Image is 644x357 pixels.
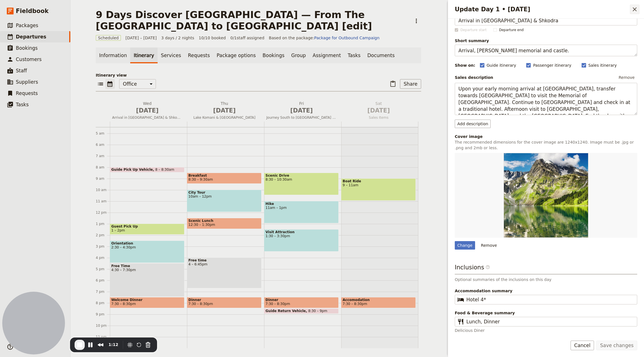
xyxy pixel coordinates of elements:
span: ​ [486,265,490,269]
a: Assignment [309,47,344,63]
div: 6 am [96,142,110,147]
span: Bookings [16,45,38,51]
input: Accommodation summary​ [466,296,634,303]
span: Guest Pick Up [111,224,183,228]
div: Dinner7:30 – 8:30pm [264,297,339,308]
span: 4:30 – 7:30pm [111,268,183,272]
span: Scenic Lunch [188,219,260,223]
button: Save changes [596,341,637,350]
div: 2 pm [96,233,110,237]
button: Thu [DATE]Lake Komani & [GEOGRAPHIC_DATA] [187,101,264,122]
div: 9 am [96,176,110,181]
span: Customers [16,57,42,62]
span: Orientation [111,241,183,245]
span: 7:30 – 8:30pm [111,302,136,306]
div: Guest Pick Up1 – 2pm [110,224,184,235]
span: City Tour [188,191,260,194]
div: 7 pm [96,289,110,294]
div: Guide Pick Up Vehicle8 – 8:30am [110,167,184,172]
p: Optional summaries of the inclusions on this day [455,277,637,282]
div: 9 pm [96,312,110,317]
div: Boat Ride9 – 11amAccomodation7:30 – 8:30pm [341,77,418,348]
div: Free time4 – 6:45pm [187,258,262,288]
span: Departure end [499,28,524,32]
button: Actions [412,16,421,26]
span: Suppliers [16,79,38,85]
input: Food & Beverage summary​ [466,318,634,325]
input: Day title [455,16,637,25]
button: Add description [455,120,491,128]
a: Bookings [259,47,288,63]
span: Breakfast [188,174,260,178]
span: Accommodation summary [455,288,637,294]
span: 0 / 1 staff assigned [230,35,264,41]
span: Visit Attraction [266,230,337,234]
a: Services [158,47,185,63]
div: Free Time4:30 – 7:30pm [110,263,184,297]
div: Scenic Drive8:30 – 10:30am [264,173,339,195]
span: 9 – 11am [343,183,414,187]
h2: Sat [343,101,414,115]
span: Free Time [111,264,183,268]
a: Package options [213,47,259,63]
div: 5 am [96,131,110,136]
span: ​ [457,318,464,325]
div: 3 pm [96,244,110,249]
span: Free time [188,258,260,262]
span: Sales itinerary [588,62,617,68]
span: ​ [486,265,490,272]
div: 11 pm [96,335,110,339]
div: 11 am [96,199,110,204]
p: Delicious Diner [455,328,637,333]
button: Sat [DATE]Sales Items [341,101,418,122]
div: City Tour10am – 12pm [187,190,262,212]
div: 12 pm [96,210,110,215]
span: 8 – 8:30am [155,168,174,172]
div: Dinner7:30 – 8:30pm [187,297,262,308]
button: List view [96,79,105,89]
div: Visit Attraction1:30 – 3:30pm [264,229,339,252]
h1: 9 Days Discover [GEOGRAPHIC_DATA] — From The [GEOGRAPHIC_DATA] to [GEOGRAPHIC_DATA] [edit] [96,9,408,32]
span: Food & Beverage summary [455,310,637,316]
button: Remove [616,73,637,82]
span: Based on the package: [269,35,380,41]
span: 12:30 – 1:30pm [188,223,215,227]
p: Itinerary view [96,72,421,78]
div: Breakfast8:30 – 9:30amCity Tour10am – 12pmScenic Lunch12:30 – 1:30pmFree time4 – 6:45pmDinner7:30... [187,77,264,348]
span: 7:30 – 8:30pm [343,302,367,306]
span: [DATE] [112,106,182,115]
span: Short summary [455,38,637,44]
span: Departure start [460,28,487,32]
span: 8:30 – 9pm [308,309,327,313]
span: Passenger itinerary [533,62,571,68]
span: 10am – 12pm [188,194,260,198]
p: The recommended dimensions for the cover image are 1240x1240. Image must be .jpg or .png and 2mb ... [455,139,637,151]
span: Scheduled [96,35,121,41]
span: Departures [16,34,46,40]
a: Itinerary [130,47,157,63]
div: 7 am [96,154,110,158]
span: Packages [16,23,38,28]
textarea: Short summary [455,45,637,56]
div: Welcome Dinner7:30 – 8:30pm [110,297,184,308]
div: Accomodation7:30 – 8:30pm [341,297,416,308]
a: Requests [184,47,213,63]
button: Paste itinerary item [388,79,398,89]
span: Staff [16,68,27,73]
span: Guide Return Vehicle [266,309,308,313]
span: 7:30 – 8:30pm [188,302,213,306]
button: Share [400,79,421,89]
h3: Inclusions [455,263,637,274]
span: 1 – 2pm [111,228,125,232]
span: 8:30 – 9:30am [188,178,213,181]
span: Guide Pick Up Vehicle [111,168,155,172]
a: Tasks [344,47,364,63]
button: Wed [DATE]Arrival in [GEOGRAPHIC_DATA] & Shkodra [110,101,187,122]
img: https://d33jgr8dhgav85.cloudfront.net/5fbf41b41c00dd19b4789d93/68b1445ba0420423ef211599?Expires=1... [504,153,588,238]
span: [DATE] [343,106,414,115]
span: [DATE] [266,106,337,115]
div: 6 pm [96,278,110,283]
span: Accomodation [343,298,414,302]
div: Orientation2:30 – 4:30pm [110,241,184,263]
div: Hike11am – 1pm [264,201,339,223]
